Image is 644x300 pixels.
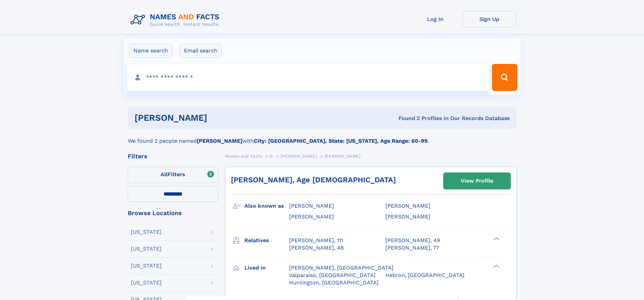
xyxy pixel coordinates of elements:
b: City: [GEOGRAPHIC_DATA], State: [US_STATE], Age Range: 60-99 [254,138,428,144]
span: [PERSON_NAME] [289,203,334,209]
a: [PERSON_NAME], Age [DEMOGRAPHIC_DATA] [231,176,396,184]
input: search input [127,64,489,91]
span: [PERSON_NAME] [325,154,361,159]
span: D [270,154,273,159]
span: [PERSON_NAME] [385,213,430,220]
h3: Lived in [244,262,289,274]
span: Hebron, [GEOGRAPHIC_DATA] [385,272,464,278]
a: [PERSON_NAME], 49 [385,237,440,244]
label: Email search [180,44,222,58]
div: ❯ [492,236,500,241]
div: We found 2 people named with . [128,129,517,145]
a: [PERSON_NAME], 77 [385,244,439,252]
label: Name search [129,44,172,58]
div: View Profile [461,173,493,189]
a: [PERSON_NAME], 48 [289,244,344,252]
span: Valparaiso, [GEOGRAPHIC_DATA] [289,272,376,278]
div: [US_STATE] [131,263,162,269]
a: Log In [408,11,462,27]
a: [PERSON_NAME] [281,152,317,160]
h3: Relatives [244,235,289,246]
a: Sign Up [462,11,517,27]
div: Browse Locations [128,210,218,216]
img: Logo Names and Facts [128,11,225,29]
div: [US_STATE] [131,246,162,252]
a: View Profile [444,173,510,189]
div: Found 2 Profiles In Our Records Database [303,115,510,122]
span: [PERSON_NAME] [281,154,317,159]
span: [PERSON_NAME] [289,213,334,220]
span: All [161,171,168,178]
a: D [270,152,273,160]
h1: [PERSON_NAME] [135,114,303,122]
div: ❯ [492,264,500,268]
a: Names and Facts [225,152,262,160]
h3: Also known as [244,200,289,212]
a: [PERSON_NAME], 111 [289,237,343,244]
div: [US_STATE] [131,229,162,235]
button: Search Button [492,64,517,91]
div: Filters [128,153,218,159]
label: Filters [128,167,218,183]
span: Huntington, [GEOGRAPHIC_DATA] [289,279,379,286]
div: [US_STATE] [131,280,162,285]
span: [PERSON_NAME], [GEOGRAPHIC_DATA] [289,264,393,271]
b: [PERSON_NAME] [197,138,242,144]
span: [PERSON_NAME] [385,203,430,209]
